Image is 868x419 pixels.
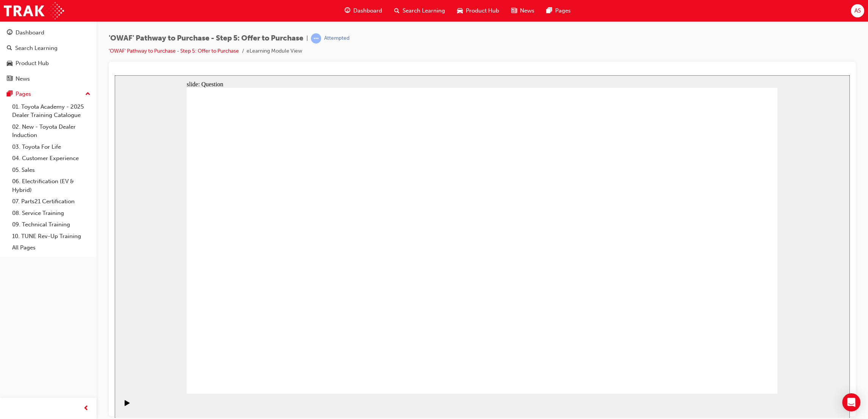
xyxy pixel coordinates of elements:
[7,91,12,98] span: pages-icon
[3,26,94,40] a: Dashboard
[505,3,540,19] a: news-iconNews
[842,393,860,411] div: Open Intercom Messenger
[3,24,94,87] button: DashboardSearch LearningProduct HubNews
[4,318,17,343] div: playback controls
[9,219,94,231] a: 09. Technical Training
[345,6,350,16] span: guage-icon
[555,6,571,15] span: Pages
[16,75,30,83] div: News
[15,44,58,53] div: Search Learning
[9,121,94,141] a: 02. New - Toyota Dealer Induction
[109,34,303,43] span: 'OWAF' Pathway to Purchase - Step 5: Offer to Purchase
[3,56,94,70] a: Product Hub
[9,242,94,254] a: All Pages
[9,231,94,242] a: 10. TUNE Rev-Up Training
[9,101,94,121] a: 01. Toyota Academy - 2025 Dealer Training Catalogue
[9,207,94,219] a: 08. Service Training
[3,87,94,101] button: Pages
[9,196,94,207] a: 07. Parts21 Certification
[854,6,861,15] span: AS
[16,59,49,68] div: Product Hub
[247,47,302,56] li: eLearning Module View
[403,6,445,15] span: Search Learning
[466,6,499,15] span: Product Hub
[9,141,94,153] a: 03. Toyota For Life
[9,153,94,164] a: 04. Customer Experience
[451,3,505,19] a: car-iconProduct Hub
[311,33,321,44] span: learningRecordVerb_ATTEMPT-icon
[109,48,239,54] a: 'OWAF' Pathway to Purchase - Step 5: Offer to Purchase
[324,35,350,42] div: Attempted
[394,6,400,16] span: search-icon
[546,6,552,16] span: pages-icon
[7,76,12,83] span: news-icon
[339,3,388,19] a: guage-iconDashboard
[3,41,94,55] a: Search Learning
[388,3,451,19] a: search-iconSearch Learning
[851,4,864,17] button: AS
[457,6,463,16] span: car-icon
[306,34,308,43] span: |
[9,164,94,176] a: 05. Sales
[3,72,94,86] a: News
[83,404,89,413] span: prev-icon
[16,28,44,37] div: Dashboard
[7,60,12,67] span: car-icon
[16,90,31,98] div: Pages
[7,30,12,36] span: guage-icon
[7,45,12,52] span: search-icon
[9,176,94,196] a: 06. Electrification (EV & Hybrid)
[4,2,64,19] img: Trak
[520,6,534,15] span: News
[85,89,91,99] span: up-icon
[511,6,517,16] span: news-icon
[353,6,382,15] span: Dashboard
[540,3,577,19] a: pages-iconPages
[4,324,17,337] button: Play (Ctrl+Alt+P)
